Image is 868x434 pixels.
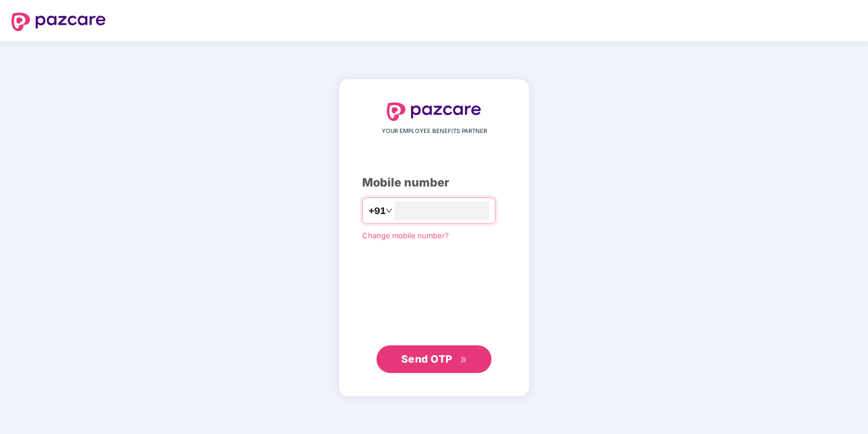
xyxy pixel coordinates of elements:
[401,353,452,365] span: Send OTP
[460,356,467,364] span: double-right
[368,204,386,218] span: +91
[11,13,106,31] img: logo
[382,127,487,136] span: YOUR EMPLOYEE BENEFITS PARTNER
[362,174,506,192] div: Mobile number
[362,231,449,240] a: Change mobile number?
[386,207,393,214] span: down
[387,102,481,121] img: logo
[377,345,491,373] button: Send OTPdouble-right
